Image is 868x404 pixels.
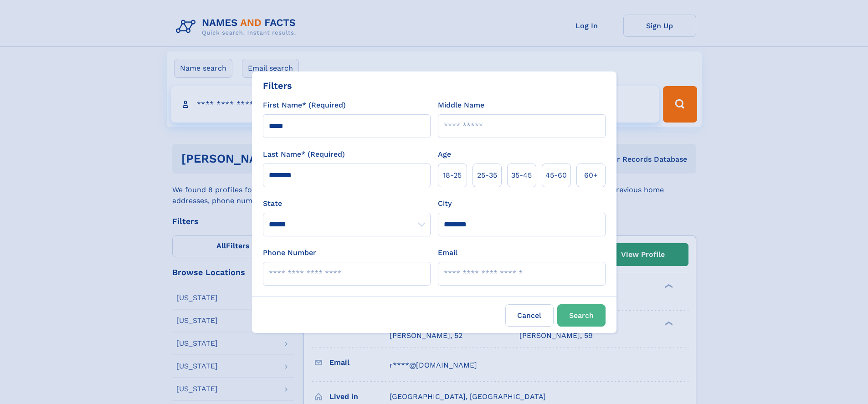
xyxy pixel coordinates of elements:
label: City [438,198,452,209]
label: Cancel [505,304,554,327]
span: 45‑60 [545,170,567,181]
label: Phone Number [263,247,316,258]
div: Filters [263,79,292,92]
button: Search [557,304,606,327]
label: Age [438,149,451,160]
span: 18‑25 [443,170,462,181]
span: 25‑35 [477,170,497,181]
span: 35‑45 [511,170,532,181]
label: State [263,198,431,209]
label: Middle Name [438,100,484,111]
span: 60+ [584,170,598,181]
label: Email [438,247,457,258]
label: First Name* (Required) [263,100,346,111]
label: Last Name* (Required) [263,149,345,160]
